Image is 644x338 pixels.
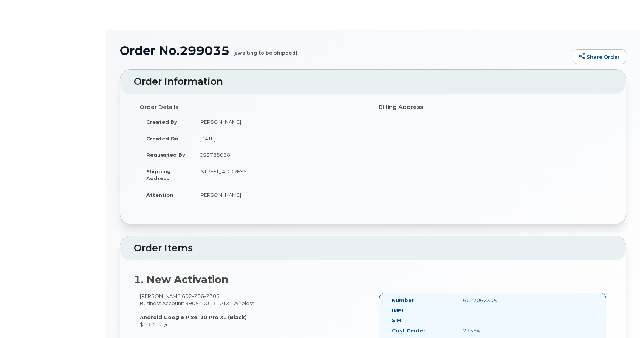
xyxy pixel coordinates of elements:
[192,146,367,163] td: CS0785068
[146,168,171,182] strong: Shipping Address
[146,192,173,198] strong: Attention
[192,114,367,130] td: [PERSON_NAME]
[182,293,220,299] span: 602
[146,136,178,142] strong: Created On
[392,327,426,334] label: Cost Center
[457,297,557,304] div: 6022062305
[457,327,557,334] div: 21564
[192,187,367,203] td: [PERSON_NAME]
[146,119,177,125] strong: Created By
[233,44,297,56] small: (awaiting to be shipped)
[392,297,414,304] label: Number
[192,293,204,299] span: 206
[120,44,569,57] h1: Order No.299035
[134,293,373,328] div: [PERSON_NAME] Business Account: 990540011 - AT&T Wireless $0.10 - 2 yr
[139,104,367,111] h4: Order Details
[392,307,403,314] label: IMEI
[392,317,401,324] label: SIM
[134,76,612,87] h2: Order Information
[192,163,367,187] td: [STREET_ADDRESS]
[192,130,367,147] td: [DATE]
[204,293,220,299] span: 2305
[379,104,607,111] h4: Billing Address
[146,152,185,158] strong: Requested By
[573,49,626,64] a: Share Order
[134,243,612,254] h2: Order Items
[134,273,229,286] strong: 1. New Activation
[140,314,247,320] strong: Android Google Pixel 10 Pro XL (Black)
